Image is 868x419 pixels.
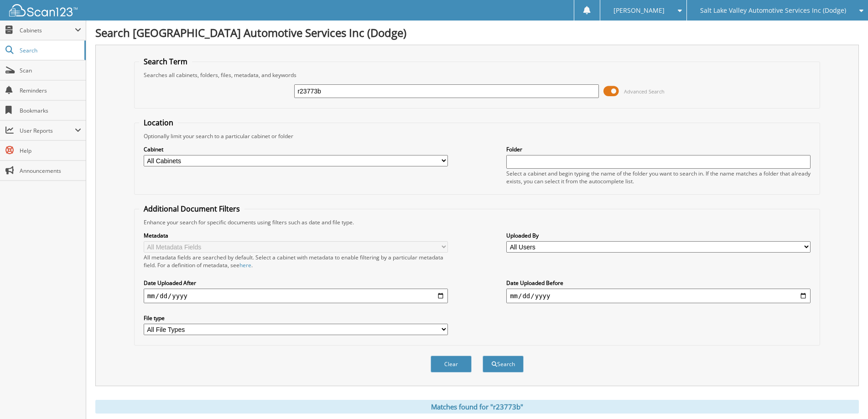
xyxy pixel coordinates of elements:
label: Date Uploaded After [144,279,448,287]
div: Matches found for "r23773b" [95,400,859,414]
span: Salt Lake Valley Automotive Services Inc (Dodge) [700,8,846,13]
label: Metadata [144,232,448,239]
h1: Search [GEOGRAPHIC_DATA] Automotive Services Inc (Dodge) [95,25,859,40]
input: end [506,289,811,303]
span: Reminders [20,87,81,94]
legend: Location [139,118,178,128]
span: Search [20,47,80,54]
div: Optionally limit your search to a particular cabinet or folder [139,132,816,140]
label: File type [144,314,448,322]
label: Uploaded By [506,232,811,239]
span: Advanced Search [624,88,665,95]
div: All metadata fields are searched by default. Select a cabinet with metadata to enable filtering b... [144,253,448,269]
img: scan123-logo-white.svg [9,4,78,16]
div: Enhance your search for specific documents using filters such as date and file type. [139,218,816,226]
span: Help [20,147,81,155]
input: start [144,289,448,303]
label: Cabinet [144,145,448,153]
legend: Search Term [139,57,192,67]
span: [PERSON_NAME] [613,8,665,13]
button: Clear [431,356,472,372]
span: Scan [20,67,81,74]
button: Search [483,356,524,372]
a: here [239,261,251,269]
label: Folder [506,145,811,153]
span: User Reports [20,127,75,134]
span: Cabinets [20,26,75,34]
span: Announcements [20,167,81,175]
legend: Additional Document Filters [139,204,244,214]
div: Searches all cabinets, folders, files, metadata, and keywords [139,71,816,79]
label: Date Uploaded Before [506,279,811,287]
span: Bookmarks [20,107,81,114]
div: Select a cabinet and begin typing the name of the folder you want to search in. If the name match... [506,170,811,185]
